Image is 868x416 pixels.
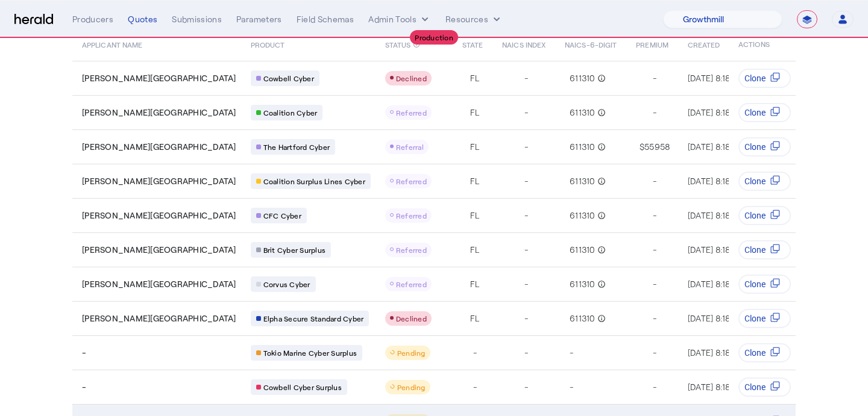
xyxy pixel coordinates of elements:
span: CFC Cyber [263,211,301,220]
span: 611310 [570,175,595,187]
span: PRODUCT [251,38,285,50]
span: [DATE] 8:18 PM [688,107,744,117]
span: FL [470,210,480,222]
div: Field Schemas [297,13,354,25]
div: Producers [72,13,113,25]
mat-icon: info_outline [595,312,606,324]
span: PREMIUM [636,38,668,50]
span: [DATE] 8:18 PM [688,382,744,392]
div: Quotes [128,13,157,25]
span: FL [470,278,480,290]
mat-icon: info_outline [595,141,606,153]
span: Clone [744,244,766,256]
span: The Hartford Cyber [263,142,330,152]
span: - [570,347,573,359]
span: 611310 [570,141,595,153]
span: 611310 [570,312,595,324]
span: Clone [744,312,766,324]
button: Clone [738,103,791,122]
span: STATE [462,38,483,50]
span: - [524,278,528,290]
span: - [653,381,656,393]
span: [DATE] 8:18 PM [688,176,744,186]
span: - [524,244,528,256]
span: - [653,175,656,187]
button: Resources dropdown menu [445,13,503,25]
button: Clone [738,377,791,397]
th: ACTIONS [729,27,796,61]
span: NAICS-6-DIGIT [565,38,617,50]
span: FL [470,312,480,324]
span: Clone [744,107,766,119]
span: NAICS INDEX [502,38,546,50]
span: CREATED [688,38,720,50]
span: Cowbell Cyber Surplus [263,382,342,392]
span: - [570,381,573,393]
span: - [524,210,528,222]
span: Clone [744,72,766,84]
span: Clone [744,141,766,153]
span: - [653,312,656,324]
span: - [524,312,528,324]
span: Referral [396,143,424,151]
span: Clone [744,347,766,359]
span: FL [470,141,480,153]
span: - [82,347,86,359]
span: - [524,141,528,153]
span: Brit Cyber Surplus [263,245,326,255]
span: Clone [744,278,766,290]
mat-icon: info_outline [595,278,606,290]
span: FL [470,107,480,119]
span: - [524,381,528,393]
span: 611310 [570,210,595,222]
div: Parameters [236,13,282,25]
span: STATUS [385,38,411,50]
span: - [473,347,477,359]
button: Clone [738,309,791,328]
mat-icon: info_outline [595,107,606,119]
span: Corvus Cyber [263,279,310,289]
span: - [653,210,656,222]
span: [PERSON_NAME][GEOGRAPHIC_DATA] [82,107,236,119]
span: [PERSON_NAME][GEOGRAPHIC_DATA] [82,175,236,187]
span: [PERSON_NAME][GEOGRAPHIC_DATA] [82,141,236,153]
span: 55958 [644,141,670,153]
span: Pending [397,349,426,357]
span: - [653,347,656,359]
span: [DATE] 8:18 PM [688,210,744,220]
span: [DATE] 8:18 PM [688,279,744,289]
button: Clone [738,343,791,362]
mat-icon: info_outline [595,72,606,84]
span: Tokio Marine Cyber Surplus [263,348,357,358]
span: - [653,107,656,119]
span: APPLICANT NAME [82,38,142,50]
button: internal dropdown menu [368,13,431,25]
span: - [524,107,528,119]
span: Referred [396,211,427,220]
span: [PERSON_NAME][GEOGRAPHIC_DATA] [82,312,236,324]
button: Clone [738,206,791,225]
span: Coalition Cyber [263,108,318,117]
button: Clone [738,275,791,294]
div: Production [410,30,458,45]
span: Clone [744,210,766,222]
span: - [524,72,528,84]
span: - [653,244,656,256]
span: Referred [396,177,427,185]
span: - [524,347,528,359]
span: Coalition Surplus Lines Cyber [263,176,365,186]
span: 611310 [570,107,595,119]
span: - [653,72,656,84]
span: 611310 [570,244,595,256]
span: [PERSON_NAME][GEOGRAPHIC_DATA] [82,210,236,222]
div: Submissions [172,13,222,25]
button: Clone [738,137,791,157]
span: Pending [397,383,426,391]
span: Referred [396,108,427,117]
span: [DATE] 8:18 PM [688,313,744,323]
span: $ [640,141,644,153]
span: Declined [396,314,427,323]
mat-icon: info_outline [595,244,606,256]
span: 611310 [570,72,595,84]
span: - [473,381,477,393]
